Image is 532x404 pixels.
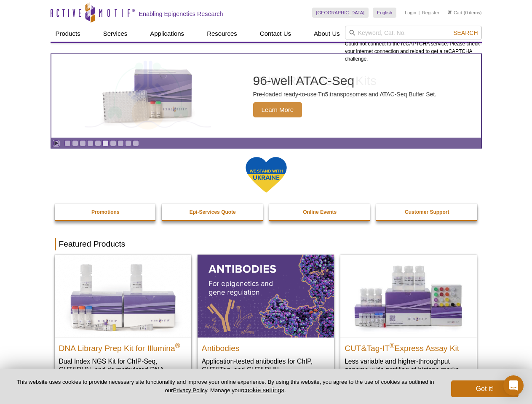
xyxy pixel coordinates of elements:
[453,29,478,36] span: Search
[345,26,482,40] input: Keyword, Cat. No.
[202,357,330,374] p: Application-tested antibodies for ChIP, CUT&Tag, and CUT&RUN.
[253,102,302,117] span: Learn More
[390,342,395,349] sup: ®
[198,255,334,337] img: All Antibodies
[102,140,109,146] a: Go to slide 6
[503,375,524,396] div: Open Intercom Messenger
[340,255,477,337] img: CUT&Tag-IT® Express Assay Kit
[340,255,477,382] a: CUT&Tag-IT® Express Assay Kit CUT&Tag-IT®Express Assay Kit Less variable and higher-throughput ge...
[255,26,296,42] a: Contact Us
[345,26,482,63] div: Could not connect to the reCAPTCHA service. Please check your internet connection and reload to g...
[405,10,416,16] a: Login
[405,209,449,215] strong: Customer Support
[133,140,139,146] a: Go to slide 10
[253,90,437,98] p: Pre-loaded ready-to-use Tn5 transposomes and ATAC-Seq Buffer Set.
[309,26,345,42] a: About Us
[118,140,124,146] a: Go to slide 8
[303,209,337,215] strong: Online Events
[55,255,191,391] a: DNA Library Prep Kit for Illumina DNA Library Prep Kit for Illumina® Dual Index NGS Kit for ChIP-...
[53,140,59,146] a: Toggle autoplay
[173,387,207,393] a: Privacy Policy
[245,156,287,194] img: We Stand With Ukraine
[202,26,242,42] a: Resources
[13,378,437,394] p: This website uses cookies to provide necessary site functionality and improve your online experie...
[51,54,481,138] a: Active Motif Kit photo 96-well ATAC-Seq Pre-loaded ready-to-use Tn5 transposomes and ATAC-Seq Buf...
[95,64,201,128] img: Active Motif Kit photo
[59,340,187,353] h2: DNA Library Prep Kit for Illumina
[139,10,223,18] h2: Enabling Epigenetics Research
[451,29,480,37] button: Search
[175,342,180,349] sup: ®
[51,26,86,42] a: Products
[253,74,437,87] h2: 96-well ATAC-Seq
[98,26,133,42] a: Services
[55,255,191,337] img: DNA Library Prep Kit for Illumina
[51,54,481,138] article: 96-well ATAC-Seq
[198,255,334,382] a: All Antibodies Antibodies Application-tested antibodies for ChIP, CUT&Tag, and CUT&RUN.
[110,140,116,146] a: Go to slide 7
[345,357,473,374] p: Less variable and higher-throughput genome-wide profiling of histone marks​.
[419,8,420,18] li: |
[55,204,157,220] a: Promotions
[190,209,236,215] strong: Epi-Services Quote
[312,8,369,18] a: [GEOGRAPHIC_DATA]
[145,26,189,42] a: Applications
[448,8,482,18] li: (0 items)
[269,204,371,220] a: Online Events
[202,340,330,353] h2: Antibodies
[162,204,264,220] a: Epi-Services Quote
[448,10,462,16] a: Cart
[451,380,519,397] button: Got it!
[59,357,187,383] p: Dual Index NGS Kit for ChIP-Seq, CUT&RUN, and ds methylated DNA assays.
[125,140,131,146] a: Go to slide 9
[87,140,94,146] a: Go to slide 4
[91,209,120,215] strong: Promotions
[376,204,478,220] a: Customer Support
[373,8,396,18] a: English
[55,238,478,250] h2: Featured Products
[345,340,473,353] h2: CUT&Tag-IT Express Assay Kit
[95,140,101,146] a: Go to slide 5
[243,386,284,393] button: cookie settings
[72,140,78,146] a: Go to slide 2
[64,140,71,146] a: Go to slide 1
[448,10,452,14] img: Your Cart
[422,10,439,16] a: Register
[80,140,86,146] a: Go to slide 3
